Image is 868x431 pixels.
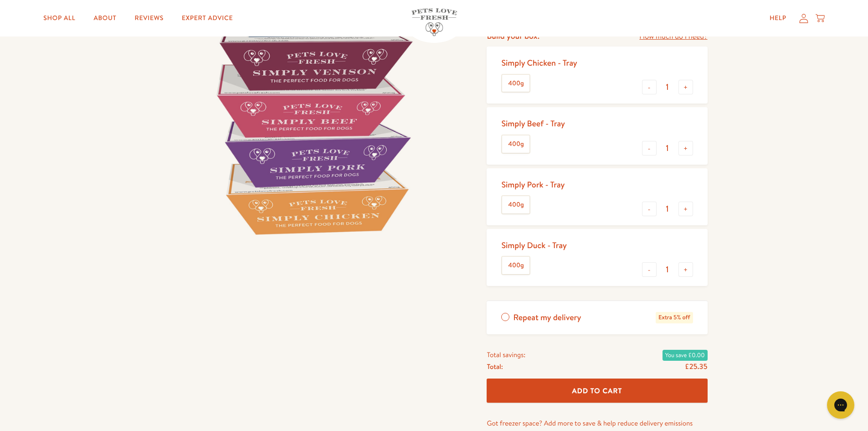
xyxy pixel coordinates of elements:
span: Repeat my delivery [513,312,581,323]
a: Reviews [128,9,171,27]
label: 400g [502,257,529,274]
button: - [642,80,657,94]
label: 400g [502,135,529,153]
div: Simply Beef - Tray [501,118,565,129]
div: Simply Pork - Tray [501,179,565,190]
label: 400g [502,75,529,92]
img: Pets Love Fresh [411,8,457,36]
iframe: Gorgias live chat messenger [822,388,859,422]
span: Total: [487,361,503,373]
button: + [678,262,693,277]
button: Add To Cart [487,379,707,403]
a: How much do I need? [639,31,707,43]
span: You save £0.00 [663,350,708,361]
p: Got freezer space? Add more to save & help reduce delivery emissions [487,417,707,429]
span: £25.35 [685,362,707,372]
button: - [642,262,657,277]
button: - [642,202,657,216]
div: Simply Chicken - Tray [501,57,577,68]
span: Total savings: [487,349,525,361]
span: Extra 5% off [656,312,693,323]
div: Simply Duck - Tray [501,240,567,250]
label: 400g [502,196,529,213]
span: Add To Cart [572,386,622,395]
a: Help [762,9,794,27]
button: - [642,141,657,156]
a: Shop All [36,9,82,27]
button: + [678,202,693,216]
button: + [678,141,693,156]
a: About [86,9,123,27]
a: Expert Advice [175,9,240,27]
h4: Build your box: [487,31,539,41]
button: + [678,80,693,94]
